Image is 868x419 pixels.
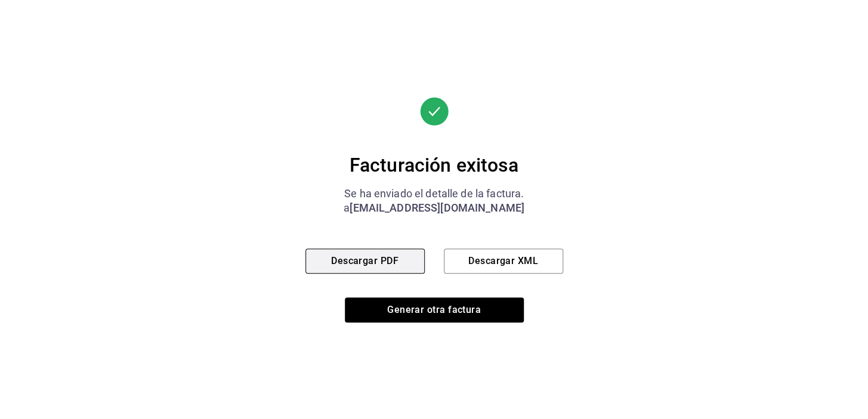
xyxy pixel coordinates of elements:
font: Se ha enviado el detalle de la factura. [344,187,524,200]
font: Descargar PDF [331,255,399,266]
font: Facturación exitosa [350,154,519,176]
button: Generar otra factura [345,297,524,322]
button: Descargar PDF [305,249,425,274]
button: Descargar XML [444,249,563,274]
font: Descargar XML [468,255,538,266]
font: Generar otra factura [387,304,481,315]
font: a [344,201,350,214]
font: [EMAIL_ADDRESS][DOMAIN_NAME] [350,201,524,214]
